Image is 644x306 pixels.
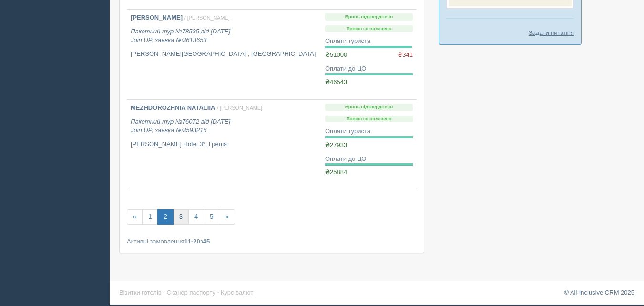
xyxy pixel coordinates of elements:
a: [PERSON_NAME] / [PERSON_NAME] Пакетний тур №78535 від [DATE]Join UP, заявка №3613653 [PERSON_NAME... [127,10,321,99]
p: Бронь підтверджено [325,104,413,111]
a: MEZHDOROZHNIA NATALIIA / [PERSON_NAME] Пакетний тур №76072 від [DATE]Join UP, заявка №3593216 [PE... [127,100,321,190]
a: Задати питання [529,28,574,37]
div: Активні замовлення з [127,237,417,246]
b: [PERSON_NAME] [131,14,183,21]
a: 3 [173,209,189,225]
a: Сканер паспорту [167,289,215,296]
a: © All-Inclusive CRM 2025 [564,289,634,296]
p: Бронь підтверджено [325,13,413,21]
a: 4 [188,209,204,225]
span: ₴46543 [325,78,347,85]
a: Візитки готелів [119,289,162,296]
div: Оплати до ЦО [325,155,413,164]
b: MEZHDOROZHNIA NATALIIA [131,104,215,111]
a: Курс валют [221,289,253,296]
span: ₴341 [398,51,413,60]
span: · [217,289,219,296]
b: 45 [203,238,210,245]
a: « [127,209,143,225]
b: 11-20 [184,238,200,245]
div: Оплати туриста [325,37,413,46]
div: Оплати до ЦО [325,64,413,74]
span: ₴25884 [325,169,347,176]
a: » [219,209,235,225]
p: [PERSON_NAME][GEOGRAPHIC_DATA] , [GEOGRAPHIC_DATA] [131,50,317,59]
span: · [163,289,165,296]
span: / [PERSON_NAME] [184,15,230,21]
a: 2 [157,209,173,225]
i: Пакетний тур №76072 від [DATE] Join UP, заявка №3593216 [131,118,230,134]
span: ₴27933 [325,141,347,148]
p: Повністю оплачено [325,116,413,123]
i: Пакетний тур №78535 від [DATE] Join UP, заявка №3613653 [131,28,230,44]
p: [PERSON_NAME] Hotel 3*, Греція [131,140,317,149]
span: / [PERSON_NAME] [217,105,262,111]
span: ₴51000 [325,51,347,58]
div: Оплати туриста [325,127,413,136]
p: Повністю оплачено [325,25,413,32]
a: 5 [204,209,219,225]
a: 1 [142,209,158,225]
